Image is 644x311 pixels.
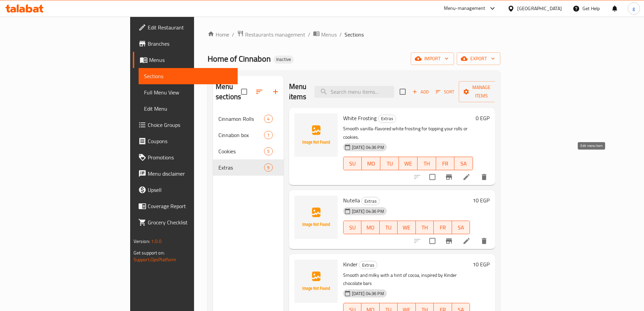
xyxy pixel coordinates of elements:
[425,170,439,184] span: Select to update
[344,30,364,39] span: Sections
[264,115,272,123] div: items
[289,82,307,102] h2: Menu items
[148,121,232,129] span: Choice Groups
[218,163,264,172] span: Extras
[139,68,238,84] a: Sections
[362,157,380,170] button: MO
[431,87,459,97] span: Sort items
[139,84,238,101] a: Full Menu View
[343,271,470,288] p: Smooth and milky with a hint of cocoa, inspired by Kinder chocolate bars
[410,87,431,97] button: Add
[462,237,471,245] a: Edit menu item
[148,218,232,226] span: Grocery Checklist
[134,237,150,246] span: Version:
[343,113,377,123] span: White Frosting
[133,165,238,182] a: Menu disclaimer
[419,223,431,232] span: TH
[476,169,492,185] button: delete
[133,133,238,149] a: Coupons
[464,83,499,100] span: Manage items
[439,159,452,169] span: FR
[473,196,490,205] h6: 10 EGP
[378,115,396,123] span: Extras
[441,233,457,249] button: Branch-specific-item
[151,237,162,246] span: 1.0.0
[133,149,238,165] a: Promotions
[148,202,232,210] span: Coverage Report
[517,5,562,12] div: [GEOGRAPHIC_DATA]
[133,19,238,36] a: Edit Restaurant
[420,159,433,169] span: TH
[418,157,436,170] button: TH
[402,159,415,169] span: WE
[148,186,232,194] span: Upsell
[364,159,378,169] span: MO
[134,248,165,257] span: Get support on:
[208,30,500,39] nav: breadcrumb
[218,115,264,123] span: Cinnamon Rolls
[459,81,504,102] button: Manage items
[273,57,294,62] span: Inactive
[452,221,470,234] button: SA
[411,88,430,96] span: Add
[343,195,360,205] span: Nutella
[444,4,485,13] div: Menu-management
[139,101,238,117] a: Edit Menu
[436,88,454,96] span: Sort
[364,223,377,232] span: MO
[425,234,439,248] span: Select to update
[457,52,500,65] button: export
[346,159,359,169] span: SU
[380,157,399,170] button: TU
[218,147,264,155] span: Cookies
[148,40,232,48] span: Branches
[416,221,434,234] button: TH
[378,115,396,123] div: Extras
[294,260,338,303] img: Kinder
[314,86,394,98] input: search
[218,131,264,139] span: Cinnabon box
[213,108,284,178] nav: Menu sections
[148,170,232,178] span: Menu disclaimer
[633,5,635,12] span: g
[383,159,396,169] span: TU
[208,51,271,66] span: Home of Cinnabon
[349,290,387,297] span: [DATE] 04:36 PM
[148,23,232,31] span: Edit Restaurant
[343,259,358,269] span: Kinder
[399,157,418,170] button: WE
[237,85,251,99] span: Select all sections
[251,84,267,100] span: Sort sections
[362,197,379,205] span: Extras
[411,52,454,65] button: import
[267,84,284,100] button: Add section
[359,261,377,269] span: Extras
[144,105,232,113] span: Edit Menu
[361,221,380,234] button: MO
[294,196,338,239] img: Nutella
[380,221,398,234] button: TU
[349,144,387,151] span: [DATE] 04:36 PM
[134,255,176,264] a: Support.OpsPlatform
[133,117,238,133] a: Choice Groups
[455,223,468,232] span: SA
[359,261,377,269] div: Extras
[400,223,413,232] span: WE
[454,157,473,170] button: SA
[434,221,452,234] button: FR
[133,36,238,52] a: Branches
[237,30,305,39] a: Restaurants management
[294,113,338,157] img: White Frosting
[149,56,232,64] span: Menus
[476,233,492,249] button: delete
[213,159,284,176] div: Extras9
[346,223,359,232] span: SU
[382,223,395,232] span: TU
[133,214,238,230] a: Grocery Checklist
[321,30,337,39] span: Menus
[436,157,455,170] button: FR
[441,169,457,185] button: Branch-specific-item
[343,157,362,170] button: SU
[343,221,361,234] button: SU
[264,148,272,155] span: 5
